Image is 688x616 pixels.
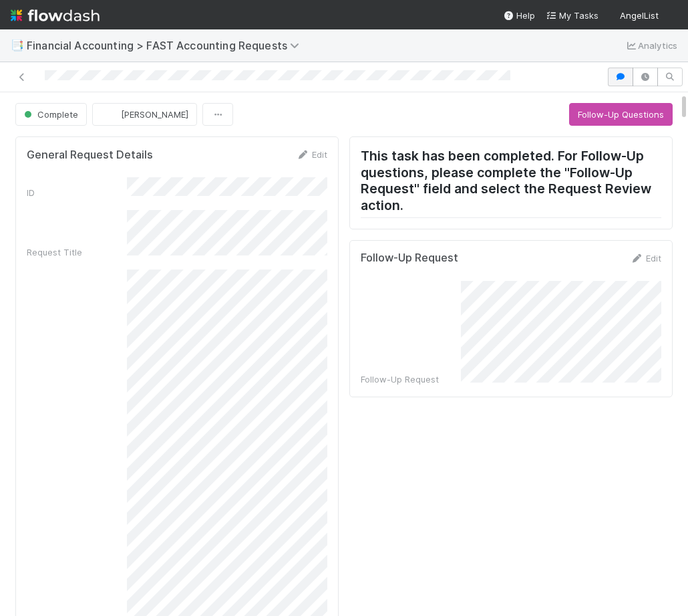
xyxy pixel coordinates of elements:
[21,109,78,120] span: Complete
[664,9,677,23] img: avatar_18c010e4-930e-4480-823a-7726a265e9dd.png
[546,9,598,22] a: My Tasks
[27,186,127,199] div: ID
[361,251,458,265] h5: Follow-Up Request
[27,39,306,52] span: Financial Accounting > FAST Accounting Requests
[620,10,659,21] span: AngelList
[361,148,661,217] h2: This task has been completed. For Follow-Up questions, please complete the "Follow-Up Request" fi...
[546,10,598,21] span: My Tasks
[92,103,197,126] button: [PERSON_NAME]
[27,245,127,259] div: Request Title
[11,4,100,27] img: logo-inverted-e16ddd16eac7371096b0.svg
[11,39,24,51] span: 📑
[15,103,87,126] button: Complete
[361,373,461,386] div: Follow-Up Request
[296,149,327,160] a: Edit
[121,109,188,120] span: [PERSON_NAME]
[27,148,153,162] h5: General Request Details
[630,253,661,264] a: Edit
[625,37,677,54] a: Analytics
[503,9,535,22] div: Help
[569,103,673,126] button: Follow-Up Questions
[104,108,117,121] img: avatar_705f3a58-2659-4f93-91ad-7a5be837418b.png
